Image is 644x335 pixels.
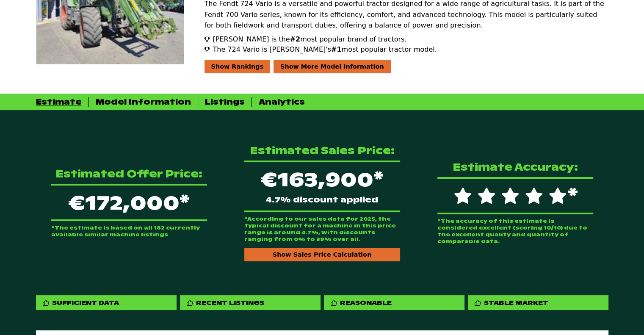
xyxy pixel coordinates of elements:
p: Estimate Accuracy: [437,161,593,174]
div: €163,900* [244,161,400,212]
p: *According to our sales data for 2025, the typical discount for a machine in this price range is ... [244,216,400,243]
p: €172,000* [51,184,207,221]
div: Show Sales Price Calculation [244,248,400,261]
div: Recent Listings [196,299,264,307]
div: Reasonable [340,299,392,307]
div: Show Rankings [205,60,270,73]
span: The 724 Vario is [PERSON_NAME]'s most popular tractor model. [213,44,437,55]
div: Estimate [36,97,82,107]
div: Sufficient Data [36,295,177,310]
span: #1 [331,45,342,53]
div: Recent Listings [180,295,321,310]
p: Estimated Sales Price: [244,144,400,157]
p: Estimated Offer Price: [51,167,207,180]
div: Reasonable [324,295,464,310]
div: Show More Model Information [274,60,391,73]
span: 4.7% discount applied [266,196,378,204]
span: [PERSON_NAME] is the most popular brand of tractors. [213,34,407,44]
div: Sufficient Data [52,299,119,307]
div: Stable Market [468,295,608,310]
span: #2 [290,35,301,43]
div: Analytics [259,97,305,107]
div: Stable Market [484,299,548,307]
p: *The accuracy of this estimate is considered excellent (scoring 10/10) due to the excellent quali... [437,218,593,245]
div: Model Information [96,97,191,107]
div: Listings [205,97,245,107]
p: *The estimate is based on all 182 currently available similar machine listings [51,224,207,238]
